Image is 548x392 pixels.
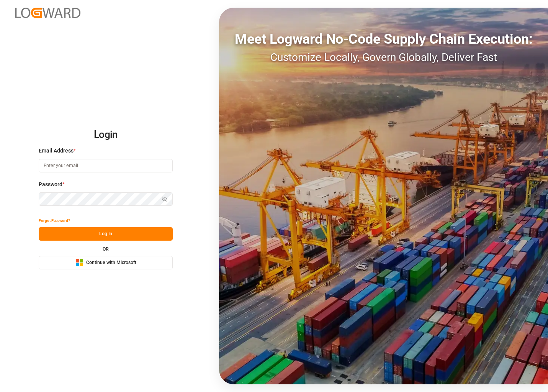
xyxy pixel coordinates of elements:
[15,8,80,18] img: Logward_new_orange.png
[39,180,62,189] span: Password
[39,256,173,269] button: Continue with Microsoft
[86,259,136,266] span: Continue with Microsoft
[39,227,173,241] button: Log In
[39,159,173,172] input: Enter your email
[39,214,70,227] button: Forgot Password?
[219,29,548,49] div: Meet Logward No-Code Supply Chain Execution:
[219,49,548,66] div: Customize Locally, Govern Globally, Deliver Fast
[103,247,109,251] small: OR
[39,147,74,155] span: Email Address
[39,123,173,147] h2: Login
